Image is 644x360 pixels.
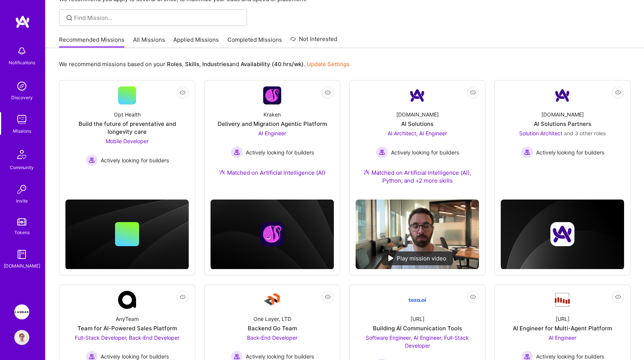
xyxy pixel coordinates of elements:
[258,130,286,136] span: AI Engineer
[396,110,439,118] div: [DOMAIN_NAME]
[501,200,624,269] img: cover
[519,130,562,136] span: Solution Architect
[180,89,186,95] i: icon EyeClosed
[541,110,584,118] div: [DOMAIN_NAME]
[391,148,459,156] span: Actively looking for builders
[263,291,281,309] img: Company Logo
[615,89,621,95] i: icon EyeClosed
[307,61,350,68] a: Update Settings
[116,315,139,323] div: AnyTeam
[133,36,165,48] a: All Missions
[615,294,621,300] i: icon EyeClosed
[549,334,576,341] span: AI Engineer
[356,169,479,185] div: Matched on Artificial Intelligence (AI), Python, and +2 more skills
[408,86,426,104] img: Company Logo
[219,169,225,175] img: Ateam Purple Icon
[9,59,35,67] div: Notifications
[15,15,30,29] img: logo
[408,291,426,309] img: Company Logo
[13,127,31,135] div: Missions
[553,292,571,308] img: Company Logo
[231,146,243,158] img: Actively looking for builders
[75,334,179,341] span: Full-Stack Developer, Back-End Developer
[388,255,394,261] img: play
[227,36,282,48] a: Completed Missions
[114,110,141,118] div: Opt Health
[185,61,199,68] b: Skills
[356,86,479,194] a: Company Logo[DOMAIN_NAME]AI SolutionsAI Architect, AI Engineer Actively looking for buildersActiv...
[263,86,281,104] img: Company Logo
[65,200,189,269] img: cover
[86,154,98,166] img: Actively looking for builders
[65,120,189,136] div: Build the future of preventative and longevity care
[218,120,327,128] div: Delivery and Migration Agentic Platform
[470,294,476,300] i: icon EyeClosed
[65,14,74,22] i: icon SearchGrey
[521,146,533,158] img: Actively looking for builders
[101,156,169,164] span: Actively looking for builders
[17,218,26,225] img: tokens
[536,148,604,156] span: Actively looking for builders
[211,86,334,186] a: Company LogoKrakenDelivery and Migration Agentic PlatformAI Engineer Actively looking for builder...
[356,200,479,269] img: No Mission
[14,112,29,127] img: teamwork
[325,89,331,95] i: icon EyeClosed
[247,334,297,341] span: Back-End Developer
[14,79,29,94] img: discovery
[411,315,424,323] div: [URL]
[12,330,31,345] a: User Avatar
[260,222,284,246] img: Company logo
[14,330,29,345] img: User Avatar
[59,60,350,68] p: We recommend missions based on your , , and .
[4,262,40,270] div: [DOMAIN_NAME]
[253,315,291,323] div: One Layer, LTD
[470,89,476,95] i: icon EyeClosed
[202,61,229,68] b: Industries
[290,35,337,48] a: Not Interested
[501,86,624,175] a: Company Logo[DOMAIN_NAME]AI Solutions PartnersSolution Architect and 3 other rolesActively lookin...
[373,324,462,332] div: Building AI Communication Tools
[534,120,591,128] div: AI Solutions Partners
[173,36,219,48] a: Applied Missions
[401,120,433,128] div: AI Solutions
[513,324,612,332] div: AI Engineer for Multi-Agent Platform
[13,145,31,163] img: Community
[382,251,453,265] div: Play mission video
[167,61,182,68] b: Roles
[241,61,304,68] b: Availability (40 hrs/wk)
[74,14,241,22] input: Find Mission...
[14,182,29,197] img: Invite
[211,200,334,269] img: cover
[106,138,148,144] span: Mobile Developer
[246,148,314,156] span: Actively looking for builders
[65,86,189,175] a: Opt HealthBuild the future of preventative and longevity careMobile Developer Actively looking fo...
[14,247,29,262] img: guide book
[248,324,297,332] div: Backend Go Team
[219,169,325,177] div: Matched on Artificial Intelligence (AI)
[556,315,570,323] div: [URL]
[12,304,31,319] a: Langan: AI-Copilot for Environmental Site Assessment
[14,44,29,59] img: bell
[376,146,388,158] img: Actively looking for builders
[14,304,29,319] img: Langan: AI-Copilot for Environmental Site Assessment
[366,334,469,349] span: Software Engineer, AI Engineer, Full-Stack Developer
[118,291,136,309] img: Company Logo
[388,130,447,136] span: AI Architect, AI Engineer
[77,324,177,332] div: Team for AI-Powered Sales Platform
[364,169,370,175] img: Ateam Purple Icon
[16,197,28,205] div: Invite
[553,86,571,104] img: Company Logo
[550,222,574,246] img: Company logo
[11,94,33,101] div: Discovery
[14,228,30,236] div: Tokens
[59,36,124,48] a: Recommended Missions
[325,294,331,300] i: icon EyeClosed
[10,163,34,171] div: Community
[564,130,606,136] span: and 3 other roles
[264,110,281,118] div: Kraken
[180,294,186,300] i: icon EyeClosed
